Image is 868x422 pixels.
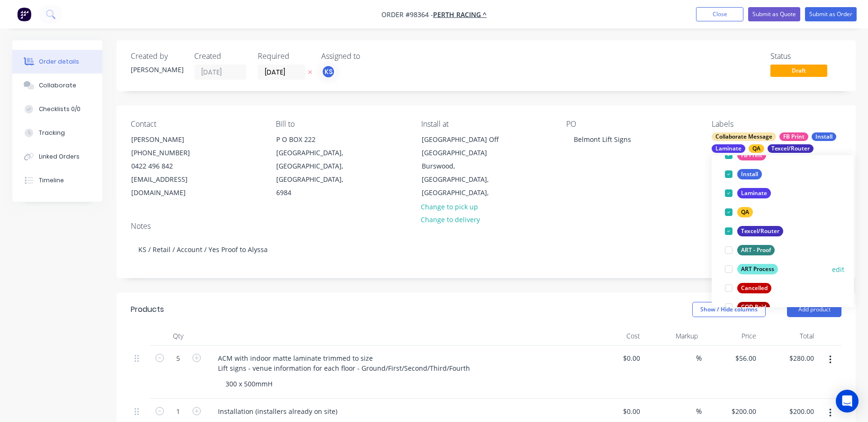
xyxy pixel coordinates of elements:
div: Cancelled [737,283,771,293]
button: Show / Hide columns [692,302,766,317]
button: Cancelled [721,281,775,295]
div: QA [749,144,764,153]
div: Laminate [737,188,771,198]
button: Submit as Order [805,7,857,21]
div: Products [131,304,164,315]
div: Created [194,52,246,61]
div: Checklists 0/0 [39,105,81,113]
div: Order details [39,57,79,66]
button: Change to delivery [416,213,485,226]
div: PO [566,120,696,129]
button: ART - Proof [721,244,778,257]
div: Open Intercom Messenger [836,390,859,413]
div: ART - Proof [737,245,775,255]
img: Factory [17,7,31,21]
button: FB Print [721,149,770,162]
div: [EMAIL_ADDRESS][DOMAIN_NAME] [131,173,210,199]
div: ACM with indoor matte laminate trimmed to size Lift signs - venue information for each floor - Gr... [210,351,478,375]
div: P O BOX 222 [276,133,355,146]
div: 300 x 500mmH [218,377,280,391]
button: ART Process [721,263,782,276]
div: Labels [712,120,841,129]
div: Burswood, [GEOGRAPHIC_DATA], [GEOGRAPHIC_DATA], [422,159,500,199]
div: 0422 496 842 [131,159,210,173]
span: % [696,406,702,417]
button: Submit as Quote [748,7,800,21]
button: Tracking [12,121,102,145]
div: [GEOGRAPHIC_DATA] Off [GEOGRAPHIC_DATA] [422,133,500,159]
button: Change to pick up [416,200,483,213]
button: Close [696,7,743,21]
div: Contact [131,120,261,129]
div: Required [258,52,310,61]
div: KS / Retail / Account / Yes Proof to Alyssa [131,235,841,264]
a: Perth Racing ^ [433,10,487,19]
div: FB Print [779,132,808,141]
span: Draft [770,65,827,76]
div: Collaborate Message [712,132,776,141]
div: Qty [150,327,207,346]
div: [PHONE_NUMBER] [131,146,210,159]
button: Collaborate [12,74,102,97]
button: Add product [787,302,841,317]
div: Linked Orders [39,152,80,161]
div: Collaborate [39,81,76,90]
div: Status [770,52,841,61]
button: KS [321,65,335,79]
div: Created by [131,52,183,61]
div: P O BOX 222[GEOGRAPHIC_DATA], [GEOGRAPHIC_DATA], [GEOGRAPHIC_DATA], 6984 [268,132,363,200]
div: Install [812,132,836,141]
button: Install [721,168,766,181]
div: Installation (installers already on site) [210,404,345,418]
div: Timeline [39,176,64,185]
div: [PERSON_NAME] [131,65,183,75]
div: Notes [131,222,841,231]
button: edit [832,264,844,274]
div: Install [737,169,762,179]
button: Laminate [721,187,775,200]
div: Price [702,327,760,346]
div: Cost [586,327,644,346]
button: Timeline [12,169,102,192]
div: Markup [644,327,702,346]
div: Install at [421,120,551,129]
div: Total [760,327,818,346]
div: Texcel/Router [737,226,783,236]
div: [PERSON_NAME][PHONE_NUMBER]0422 496 842[EMAIL_ADDRESS][DOMAIN_NAME] [123,132,218,200]
div: Laminate [712,144,745,153]
div: [GEOGRAPHIC_DATA] Off [GEOGRAPHIC_DATA]Burswood, [GEOGRAPHIC_DATA], [GEOGRAPHIC_DATA], [414,132,508,200]
span: % [696,353,702,364]
div: ART Process [737,264,778,274]
button: QA [721,206,757,219]
div: Assigned to [321,52,416,61]
button: Linked Orders [12,145,102,169]
button: Checklists 0/0 [12,97,102,121]
div: Belmont Lift Signs [566,132,639,146]
button: Texcel/Router [721,225,787,238]
div: QA [737,207,753,217]
button: COD Paid [721,300,774,314]
div: [GEOGRAPHIC_DATA], [GEOGRAPHIC_DATA], [GEOGRAPHIC_DATA], 6984 [276,146,355,199]
button: Order details [12,50,102,74]
span: Order #98364 - [381,10,433,19]
div: FB Print [737,150,766,160]
div: Texcel/Router [768,144,814,153]
div: Bill to [276,120,406,129]
div: COD Paid [737,302,770,312]
div: [PERSON_NAME] [131,133,210,146]
div: Tracking [39,129,65,137]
